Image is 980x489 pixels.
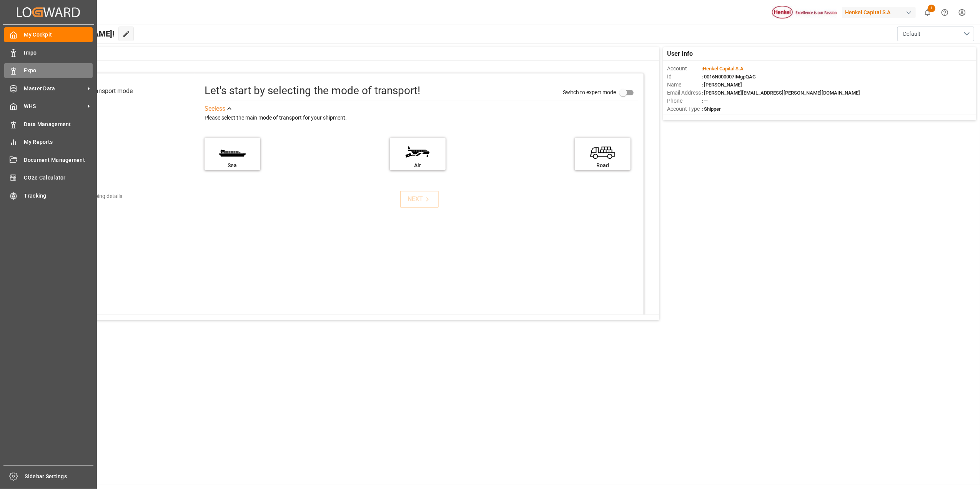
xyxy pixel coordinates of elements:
[24,192,93,200] span: Tracking
[24,138,93,146] span: My Reports
[24,49,93,57] span: Impo
[4,135,93,150] a: My Reports
[4,152,93,167] a: Document Management
[4,63,93,78] a: Expo
[928,5,935,12] span: 1
[667,81,702,89] span: Name
[772,6,837,19] img: Henkel%20logo.jpg_1689854090.jpg
[702,98,708,104] span: : —
[667,97,702,105] span: Phone
[702,90,860,96] span: : [PERSON_NAME][EMAIL_ADDRESS][PERSON_NAME][DOMAIN_NAME]
[667,65,702,73] span: Account
[4,116,93,131] a: Data Management
[842,7,916,18] div: Henkel Capital S.A
[667,105,702,113] span: Account Type
[702,66,744,72] span: :
[842,5,919,20] button: Henkel Capital S.A
[24,102,85,110] span: WHS
[25,472,94,481] span: Sidebar Settings
[4,45,93,60] a: Impo
[208,161,256,170] div: Sea
[394,161,442,170] div: Air
[4,170,93,185] a: CO2e Calculator
[24,120,93,128] span: Data Management
[73,86,133,96] div: Select transport mode
[903,30,920,38] span: Default
[4,188,93,203] a: Tracking
[702,106,721,112] span: : Shipper
[703,66,744,72] span: Henkel Capital S.A
[897,27,974,41] button: open menu
[4,27,93,42] a: My Cockpit
[400,191,439,208] button: NEXT
[936,4,953,21] button: Help Center
[919,4,936,21] button: show 1 new notifications
[408,195,431,204] div: NEXT
[24,174,93,182] span: CO2e Calculator
[24,156,93,164] span: Document Management
[579,161,627,170] div: Road
[24,31,93,39] span: My Cockpit
[24,67,93,75] span: Expo
[205,113,638,123] div: Please select the main mode of transport for your shipment.
[74,192,122,200] div: Add shipping details
[667,89,702,97] span: Email Address
[702,82,742,88] span: : [PERSON_NAME]
[702,74,756,80] span: : 0016N000007IMgpQAG
[205,83,420,99] div: Let's start by selecting the mode of transport!
[667,73,702,81] span: Id
[24,85,85,93] span: Master Data
[563,89,616,95] span: Switch to expert mode
[205,104,225,113] div: See less
[667,49,693,58] span: User Info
